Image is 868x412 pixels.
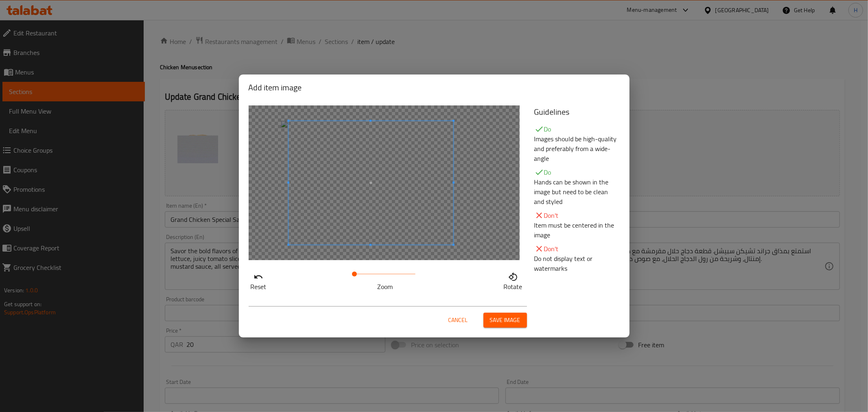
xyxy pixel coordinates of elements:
h5: Guidelines [534,105,620,118]
p: Rotate [504,282,523,291]
p: Zoom [354,282,415,291]
span: Save image [490,315,520,325]
span: Cancel [448,315,468,325]
p: Item must be centered in the image [534,220,620,240]
button: Cancel [445,313,471,328]
p: Reset [251,282,267,291]
p: Don't [534,244,620,254]
p: Don't [534,210,620,220]
button: Save image [483,313,527,328]
p: Hands can be shown in the image but need to be clean and styled [534,177,620,206]
button: Reset [249,270,269,290]
p: Images should be high-quality and preferably from a wide-angle [534,134,620,163]
h2: Add item image [249,81,620,94]
p: Do [534,124,620,134]
p: Do not display text or watermarks [534,254,620,273]
button: Rotate [502,270,525,290]
p: Do [534,167,620,177]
